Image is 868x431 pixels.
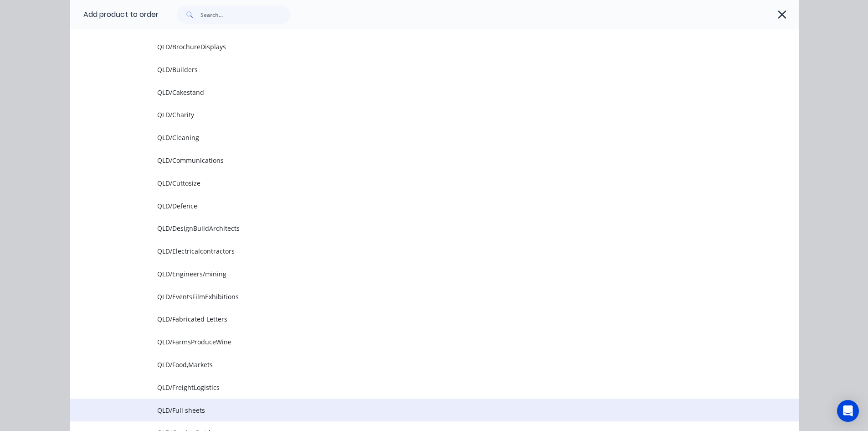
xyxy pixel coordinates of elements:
span: QLD/Full sheets [157,405,670,415]
span: QLD/Electricalcontractors [157,246,670,256]
div: Open Intercom Messenger [837,400,859,422]
input: Search... [200,5,291,24]
span: QLD/EventsFilmExhibitions [157,292,670,301]
span: QLD/DesignBuildArchitects [157,223,670,233]
span: QLD/Communications [157,156,670,165]
span: QLD/Cuttosize [157,178,670,188]
span: QLD/Food,Markets [157,360,670,369]
span: QLD/Fabricated Letters [157,314,670,324]
span: QLD/FarmsProduceWine [157,337,670,347]
span: QLD/Builders [157,65,670,74]
span: QLD/FreightLogistics [157,383,670,392]
span: QLD/BrochureDisplays [157,42,670,52]
span: QLD/Engineers/mining [157,269,670,279]
span: QLD/Cleaning [157,133,670,142]
span: QLD/Defence [157,201,670,211]
span: QLD/Cakestand [157,88,670,97]
span: QLD/Charity [157,110,670,119]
